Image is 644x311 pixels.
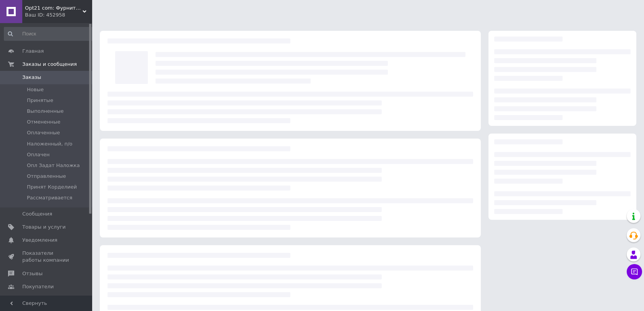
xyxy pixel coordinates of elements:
span: Новые [27,86,44,93]
span: Отправленные [27,173,66,180]
span: Отзывы [22,270,43,277]
span: Принят Корделией [27,184,77,191]
span: Главная [22,48,44,55]
span: Покупатели [22,283,54,290]
span: Выполненные [27,108,64,115]
button: Чат с покупателем [627,264,642,279]
span: Opt21 com: Фурнитура Бижутерия, Всё для Ногтей, Косметика Оптом [25,5,83,12]
span: Показатели работы компании [22,250,71,264]
input: Поиск [4,27,96,41]
div: Ваш ID: 452958 [25,12,92,18]
span: Отмененные [27,119,60,125]
span: Сообщения [22,211,52,217]
span: Уведомления [22,237,57,244]
span: Наложенный, п/о [27,140,73,147]
span: Рассматривается [27,194,72,201]
span: Заказы [22,74,41,81]
span: Оплачен [27,151,50,158]
span: Товары и услуги [22,224,66,231]
span: Опл Задат Наложка [27,162,80,169]
span: Принятые [27,97,53,104]
span: Оплаченные [27,129,60,136]
span: Заказы и сообщения [22,61,77,68]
